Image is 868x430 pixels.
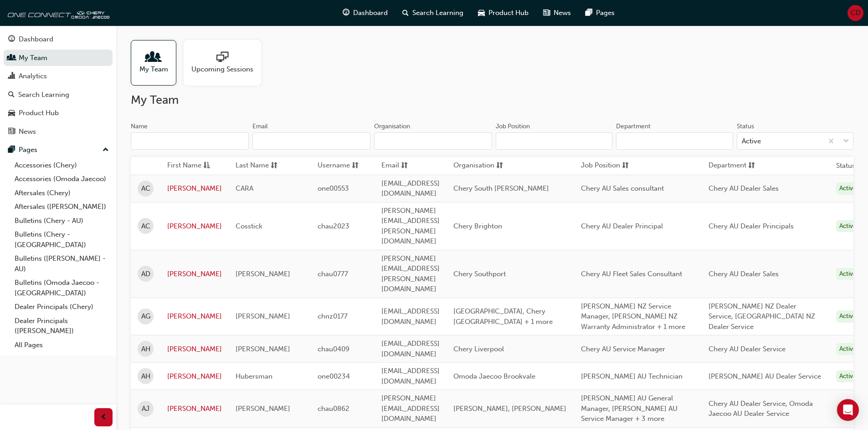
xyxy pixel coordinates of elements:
[318,222,349,230] span: chau2023
[836,310,860,323] div: Active
[837,399,859,421] div: Open Intercom Messenger
[11,172,113,186] a: Accessories (Omoda Jaecoo)
[381,307,440,326] span: [EMAIL_ADDRESS][DOMAIN_NAME]
[318,270,348,278] span: chau0777
[148,51,159,64] span: people-icon
[453,184,549,192] span: Chery South [PERSON_NAME]
[236,405,290,413] span: [PERSON_NAME]
[496,160,503,172] span: sorting-icon
[395,4,471,22] a: search-iconSearch Learning
[488,8,529,18] span: Product Hub
[843,136,849,147] span: down-icon
[167,183,222,194] a: [PERSON_NAME]
[4,142,113,158] button: Pages
[596,8,615,18] span: Pages
[11,338,113,352] a: All Pages
[252,122,268,131] div: Email
[100,412,107,423] span: prev-icon
[318,372,350,380] span: one00234
[11,214,113,228] a: Bulletins (Chery - AU)
[709,372,821,380] span: [PERSON_NAME] AU Dealer Service
[581,160,631,172] button: Job Positionsorting-icon
[353,8,388,18] span: Dashboard
[131,40,184,86] a: My Team
[5,4,109,22] img: oneconnect
[737,122,754,131] div: Status
[141,183,150,194] span: AC
[374,122,410,131] div: Organisation
[381,207,440,246] span: [PERSON_NAME][EMAIL_ADDRESS][PERSON_NAME][DOMAIN_NAME]
[11,314,113,338] a: Dealer Principals ([PERSON_NAME])
[709,184,779,192] span: Chery AU Dealer Sales
[709,345,786,353] span: Chery AU Dealer Service
[381,254,440,293] span: [PERSON_NAME][EMAIL_ADDRESS][PERSON_NAME][DOMAIN_NAME]
[453,405,566,413] span: [PERSON_NAME], [PERSON_NAME]
[453,160,503,172] button: Organisationsorting-icon
[581,222,663,230] span: Chery AU Dealer Principal
[402,7,409,19] span: search-icon
[11,276,113,300] a: Bulletins (Omoda Jaecoo - [GEOGRAPHIC_DATA])
[8,91,15,99] span: search-icon
[11,200,113,214] a: Aftersales ([PERSON_NAME])
[142,404,149,414] span: AJ
[836,220,860,233] div: Active
[836,370,860,383] div: Active
[581,345,665,353] span: Chery AU Service Manager
[4,31,113,48] a: Dashboard
[236,222,262,230] span: Cosstick
[709,400,813,418] span: Chery AU Dealer Service, Omoda Jaecoo AU Dealer Service
[18,90,69,100] div: Search Learning
[167,160,217,172] button: First Nameasc-icon
[4,68,113,85] a: Analytics
[381,394,440,423] span: [PERSON_NAME][EMAIL_ADDRESS][DOMAIN_NAME]
[4,29,113,142] button: DashboardMy TeamAnalyticsSearch LearningProduct HubNews
[381,160,399,172] span: Email
[8,54,15,62] span: people-icon
[318,184,349,192] span: one00553
[103,144,109,156] span: up-icon
[11,158,113,172] a: Accessories (Chery)
[141,311,150,322] span: AG
[4,50,113,66] a: My Team
[236,160,269,172] span: Last Name
[167,160,201,172] span: First Name
[4,86,113,103] a: Search Learning
[554,8,571,18] span: News
[318,160,368,172] button: Usernamesorting-icon
[381,339,440,358] span: [EMAIL_ADDRESS][DOMAIN_NAME]
[709,302,815,331] span: [PERSON_NAME] NZ Dealer Service, [GEOGRAPHIC_DATA] NZ Dealer Service
[381,179,440,198] span: [EMAIL_ADDRESS][DOMAIN_NAME]
[131,122,148,131] div: Name
[4,105,113,121] a: Product Hub
[184,40,268,86] a: Upcoming Sessions
[401,160,408,172] span: sorting-icon
[216,51,228,64] span: sessionType_ONLINE_URL-icon
[335,4,395,22] a: guage-iconDashboard
[8,109,15,117] span: car-icon
[318,312,348,320] span: chnz0177
[236,160,286,172] button: Last Namesorting-icon
[709,160,746,172] span: Department
[8,128,15,136] span: news-icon
[11,300,113,314] a: Dealer Principals (Chery)
[352,160,359,172] span: sorting-icon
[836,268,860,280] div: Active
[141,371,150,382] span: AH
[709,270,779,278] span: Chery AU Dealer Sales
[236,270,290,278] span: [PERSON_NAME]
[167,269,222,279] a: [PERSON_NAME]
[19,71,47,81] div: Analytics
[252,132,370,150] input: Email
[203,160,210,172] span: asc-icon
[343,7,349,19] span: guage-icon
[453,160,494,172] span: Organisation
[453,270,506,278] span: Chery Southport
[19,145,37,155] div: Pages
[167,371,222,382] a: [PERSON_NAME]
[581,394,678,423] span: [PERSON_NAME] AU General Manager, [PERSON_NAME] AU Service Manager + 3 more
[578,4,622,22] a: pages-iconPages
[19,126,36,137] div: News
[496,122,530,131] div: Job Position
[131,132,249,150] input: Name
